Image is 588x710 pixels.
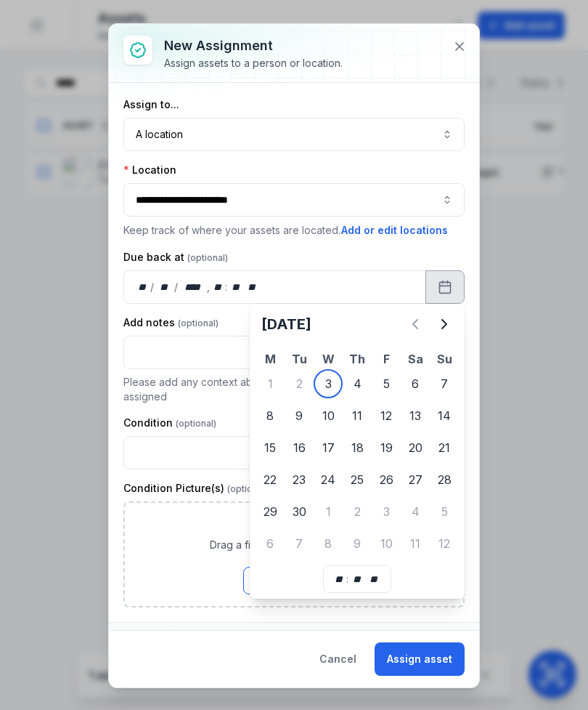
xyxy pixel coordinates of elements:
[256,310,459,593] div: Calendar
[123,629,180,646] span: Assets
[256,369,285,398] div: 1
[430,433,459,462] div: 21
[256,433,285,462] div: Monday 15 September 2025
[285,433,314,462] div: 16
[375,642,465,676] button: Assign asset
[401,497,430,526] div: 4
[401,433,430,462] div: Saturday 20 September 2025
[343,529,372,558] div: Thursday 9 October 2025
[430,497,459,526] div: Sunday 5 October 2025
[256,350,459,560] table: September 2025
[372,401,401,430] div: Friday 12 September 2025
[340,222,449,238] button: Add or edit locations
[372,465,401,494] div: Friday 26 September 2025
[256,369,285,398] div: Monday 1 September 2025
[285,465,314,494] div: Tuesday 23 September 2025
[285,369,314,398] div: 2
[401,401,430,430] div: 13
[401,401,430,430] div: Saturday 13 September 2025
[314,465,343,494] div: 24
[285,401,314,430] div: 9
[285,529,314,558] div: Tuesday 7 October 2025
[346,572,350,586] div: :
[285,433,314,462] div: Tuesday 16 September 2025
[430,433,459,462] div: Sunday 21 September 2025
[401,465,430,494] div: Saturday 27 September 2025
[123,481,268,496] label: Condition Picture(s)
[343,433,372,462] div: 18
[155,280,175,294] div: month,
[425,270,465,304] button: Calendar
[179,280,206,294] div: year,
[366,572,382,586] div: am/pm,
[401,529,430,558] div: Saturday 11 October 2025
[430,465,459,494] div: Sunday 28 September 2025
[314,369,343,398] div: Today, Wednesday 3 September 2025, First available date
[285,529,314,558] div: 7
[123,315,219,330] label: Add notes
[285,497,314,526] div: Tuesday 30 September 2025
[430,369,459,398] div: 7
[164,36,343,56] h3: New assignment
[314,401,343,430] div: Wednesday 10 September 2025
[210,538,379,552] span: Drag a file here, or click to browse.
[401,433,430,462] div: 20
[343,401,372,430] div: Thursday 11 September 2025
[314,497,343,526] div: 1
[314,401,343,430] div: 10
[430,350,459,368] th: Su
[207,280,211,294] div: ,
[343,465,372,494] div: Thursday 25 September 2025
[401,529,430,558] div: 11
[256,465,285,494] div: Monday 22 September 2025
[123,416,216,430] label: Condition
[343,369,372,398] div: 4
[314,433,343,462] div: Wednesday 17 September 2025
[314,350,343,368] th: W
[372,497,401,526] div: 3
[256,401,285,430] div: Monday 8 September 2025
[401,369,430,398] div: Saturday 6 September 2025
[256,497,285,526] div: Monday 29 September 2025
[401,369,430,398] div: 6
[343,497,372,526] div: Thursday 2 October 2025
[332,572,347,586] div: hour,
[285,350,314,368] th: Tu
[150,280,155,294] div: /
[314,369,343,398] div: 3
[285,497,314,526] div: 30
[372,401,401,430] div: 12
[285,369,314,398] div: Tuesday 2 September 2025
[314,529,343,558] div: 8
[314,497,343,526] div: Wednesday 1 October 2025
[430,401,459,430] div: Sunday 14 September 2025
[372,465,401,494] div: 26
[343,497,372,526] div: 2
[401,310,430,339] button: Previous
[372,529,401,558] div: Friday 10 October 2025
[430,465,459,494] div: 28
[285,465,314,494] div: 23
[174,280,179,294] div: /
[211,280,226,294] div: hour,
[164,56,343,70] div: Assign assets to a person or location.
[343,350,372,368] th: Th
[372,529,401,558] div: 10
[430,310,459,339] button: Next
[401,465,430,494] div: 27
[372,433,401,462] div: 19
[225,280,229,294] div: :
[256,401,285,430] div: 8
[123,375,465,404] p: Please add any context about the job / purpose of the assets being assigned
[430,497,459,526] div: 5
[343,433,372,462] div: Thursday 18 September 2025
[256,529,285,558] div: 6
[401,350,430,368] th: Sa
[123,250,228,265] label: Due back at
[245,280,261,294] div: am/pm,
[285,401,314,430] div: Tuesday 9 September 2025
[372,497,401,526] div: Friday 3 October 2025
[314,433,343,462] div: 17
[165,629,180,646] div: 1
[256,529,285,558] div: Monday 6 October 2025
